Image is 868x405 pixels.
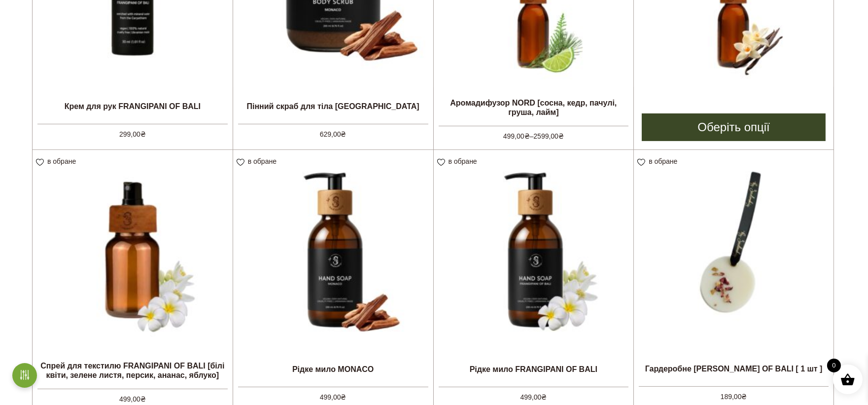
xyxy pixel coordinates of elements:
bdi: 189,00 [721,393,747,401]
span: в обране [47,157,76,165]
h2: Рідке мило FRANGIPANI OF BALI [434,357,634,382]
bdi: 499,00 [320,393,347,401]
img: unfavourite.svg [36,159,44,166]
span: ₴ [742,393,747,401]
span: ₴ [541,393,547,401]
span: 0 [827,359,841,372]
a: в обране [437,157,481,165]
span: в обране [248,157,277,165]
span: ₴ [524,132,530,140]
span: – [439,126,629,142]
a: в обране [237,157,280,165]
span: ₴ [140,130,146,138]
a: Гардеробне [PERSON_NAME] OF BALI [ 1 шт ] 189,00₴ [634,150,833,402]
img: unfavourite.svg [437,159,445,166]
a: Виберіть опції для " Аромадифузор MONTE-CARLO [ваніль, дерево, віскі, шкіра]" [642,113,826,141]
h2: Рідке мило MONACO [233,357,433,382]
bdi: 499,00 [119,395,146,403]
img: unfavourite.svg [237,159,244,166]
bdi: 499,00 [503,132,530,140]
span: в обране [649,157,677,165]
h2: Крем для рук FRANGIPANI OF BALI [33,94,233,119]
a: Рідке мило FRANGIPANI OF BALI 499,00₴ [434,150,634,403]
span: в обране [449,157,477,165]
span: ₴ [558,132,564,140]
span: ₴ [341,130,347,138]
bdi: 299,00 [119,130,146,138]
a: в обране [637,157,681,165]
h2: Гардеробне [PERSON_NAME] OF BALI [ 1 шт ] [634,357,833,381]
span: ₴ [341,393,347,401]
bdi: 499,00 [520,393,547,401]
h2: Пінний скраб для тіла [GEOGRAPHIC_DATA] [233,94,433,119]
span: ₴ [140,395,146,403]
a: Спрей для текстилю FRANGIPANI OF BALI [білі квіти, зелене листя, персик, ананас, яблуко] 499,00₴ [33,150,233,403]
bdi: 2599,00 [533,132,564,140]
h2: Спрей для текстилю FRANGIPANI OF BALI [білі квіти, зелене листя, персик, ананас, яблуко] [33,357,233,384]
img: unfavourite.svg [637,159,645,166]
h2: Аромадифузор NORD [сосна, кедр, пачулі, груша, лайм] [434,94,634,121]
a: Рідке мило MONACO 499,00₴ [233,150,433,403]
bdi: 629,00 [320,130,347,138]
a: в обране [36,157,79,165]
